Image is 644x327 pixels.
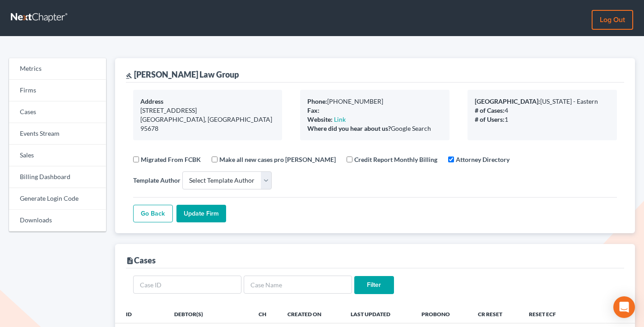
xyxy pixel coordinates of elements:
[140,115,275,133] div: [GEOGRAPHIC_DATA], [GEOGRAPHIC_DATA] 95678
[475,106,505,114] b: # of Cases:
[219,155,336,164] label: Make all new cases pro [PERSON_NAME]
[334,115,346,123] a: Link
[592,10,633,30] a: Log out
[522,305,576,323] th: Reset ECF
[307,97,442,106] div: [PHONE_NUMBER]
[613,296,635,318] div: Open Intercom Messenger
[471,305,522,323] th: CR Reset
[307,124,442,133] div: Google Search
[354,276,394,294] input: Filter
[343,305,414,323] th: Last Updated
[9,166,106,188] a: Billing Dashboard
[115,305,167,323] th: ID
[176,205,226,223] input: Update Firm
[456,155,510,164] label: Attorney Directory
[9,80,106,101] a: Firms
[307,106,320,114] b: Fax:
[133,205,173,223] a: Go Back
[475,115,505,123] b: # of Users:
[126,257,134,265] i: description
[307,124,391,132] b: Where did you hear about us?
[244,276,352,294] input: Case Name
[475,97,610,106] div: [US_STATE] - Eastern
[251,305,280,323] th: Ch
[126,255,156,266] div: Cases
[307,115,333,123] b: Website:
[126,69,239,80] div: [PERSON_NAME] Law Group
[9,58,106,80] a: Metrics
[475,106,610,115] div: 4
[140,97,163,105] b: Address
[167,305,251,323] th: Debtor(s)
[414,305,470,323] th: ProBono
[280,305,343,323] th: Created On
[9,188,106,210] a: Generate Login Code
[133,175,181,185] label: Template Author
[307,97,327,105] b: Phone:
[475,115,610,124] div: 1
[141,155,201,164] label: Migrated From FCBK
[354,155,437,164] label: Credit Report Monthly Billing
[140,106,275,115] div: [STREET_ADDRESS]
[9,101,106,123] a: Cases
[126,73,132,79] i: gavel
[9,123,106,145] a: Events Stream
[133,276,241,294] input: Case ID
[9,145,106,166] a: Sales
[475,97,540,105] b: [GEOGRAPHIC_DATA]:
[9,210,106,231] a: Downloads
